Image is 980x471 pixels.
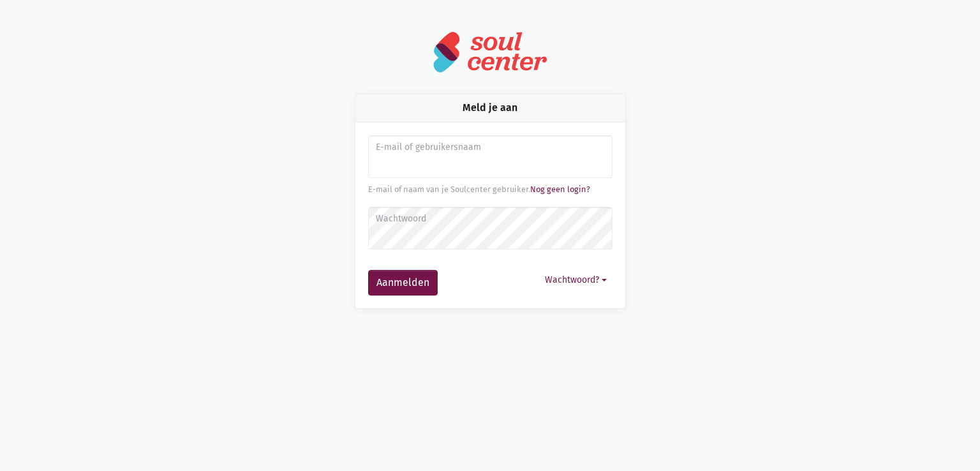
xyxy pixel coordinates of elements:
[433,31,547,73] img: logo-soulcenter-full.svg
[368,135,612,295] form: Aanmelden
[368,183,612,196] div: E-mail of naam van je Soulcenter gebruiker.
[376,140,604,154] label: E-mail of gebruikersnaam
[530,184,590,194] a: Nog geen login?
[355,94,625,122] div: Meld je aan
[376,212,604,226] label: Wachtwoord
[539,270,612,290] button: Wachtwoord?
[368,270,438,295] button: Aanmelden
